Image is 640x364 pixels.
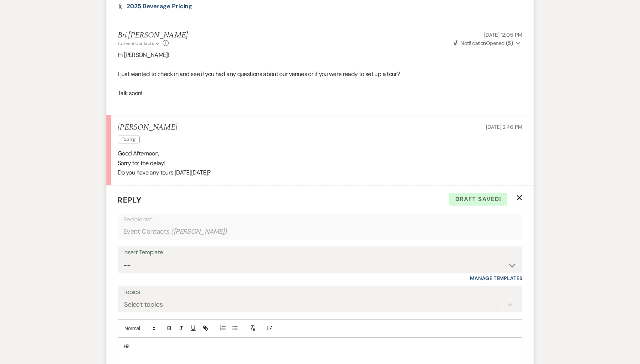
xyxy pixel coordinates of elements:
div: Event Contacts [123,224,517,239]
p: Sorry for the delay! [118,158,522,168]
span: [DATE] 12:05 PM [484,31,522,38]
strong: ( 5 ) [506,40,513,46]
span: Reply [118,195,142,205]
button: to: Event Contacts [118,40,161,47]
p: Hi!! [124,342,516,351]
span: 2025 Beverage Pricing [127,2,192,10]
div: Insert Template [123,247,517,258]
p: Recipients* [123,215,517,224]
span: Talk soon! [118,89,142,97]
h5: Bri [PERSON_NAME] [118,31,188,40]
span: Hi [PERSON_NAME]! [118,51,169,59]
span: Notification [461,40,486,46]
span: Opened [454,40,513,46]
span: I just wanted to check in and see if you had any questions about our venues or if you were ready ... [118,70,400,78]
button: NotificationOpened (5) [453,39,522,47]
label: Topics [123,287,517,298]
a: 2025 Beverage Pricing [127,3,192,9]
p: Good Afternoon, [118,149,522,158]
p: Do you have any tours [DATE][DATE]? [118,168,522,178]
a: Manage Templates [470,275,522,282]
div: Select topics [124,300,163,310]
span: [DATE] 2:46 PM [486,124,522,130]
h5: [PERSON_NAME] [118,123,177,132]
span: to: Event Contacts [118,40,154,46]
span: ( [PERSON_NAME] ) [171,227,227,237]
span: Touring [118,136,140,143]
span: Draft saved! [449,193,507,206]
